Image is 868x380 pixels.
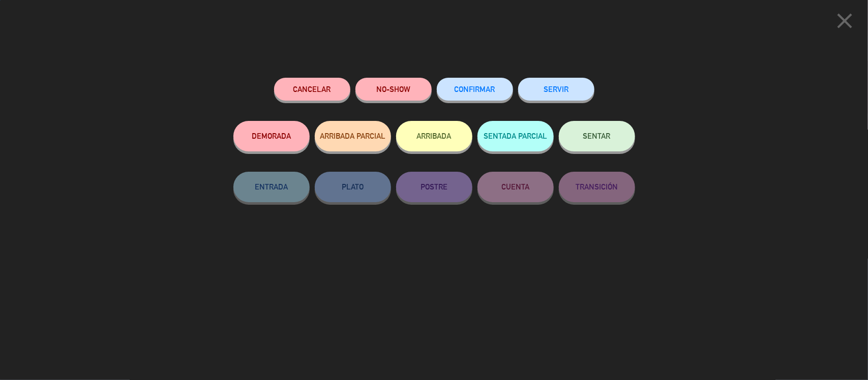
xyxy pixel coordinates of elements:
button: ARRIBADA [396,121,472,151]
span: ARRIBADA PARCIAL [320,132,385,140]
button: PLATO [315,172,391,202]
button: CONFIRMAR [437,78,513,101]
button: NO-SHOW [355,78,432,101]
button: POSTRE [396,172,472,202]
button: close [829,8,860,38]
span: SENTAR [583,132,611,140]
span: CONFIRMAR [455,85,495,93]
button: CUENTA [477,172,554,202]
button: SERVIR [518,78,594,101]
button: DEMORADA [233,121,310,151]
button: Cancelar [274,78,350,101]
button: TRANSICIÓN [559,172,635,202]
button: ENTRADA [233,172,310,202]
i: close [832,8,857,34]
button: SENTAR [559,121,635,151]
button: ARRIBADA PARCIAL [315,121,391,151]
button: SENTADA PARCIAL [477,121,554,151]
